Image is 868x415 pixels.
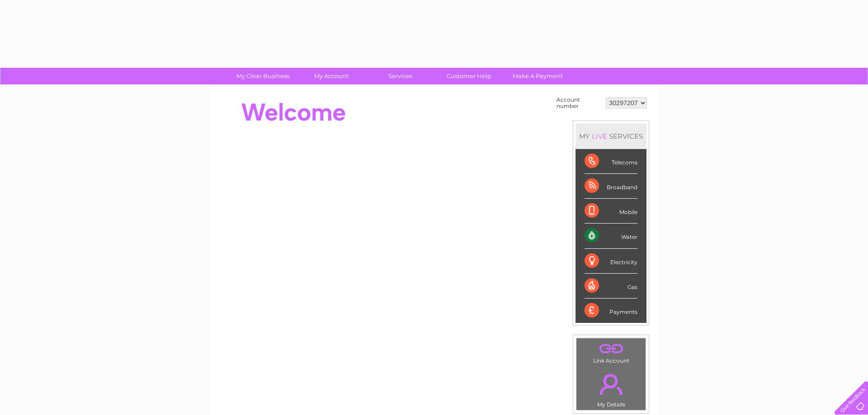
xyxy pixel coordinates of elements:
[576,366,646,410] td: My Details
[585,274,637,298] div: Gas
[576,123,646,149] div: MY SERVICES
[590,132,609,140] div: LIVE
[226,68,300,84] a: My Clear Business
[585,298,637,323] div: Payments
[363,68,438,84] a: Services
[579,368,643,400] a: .
[576,338,646,366] td: Link Account
[585,174,637,199] div: Broadband
[585,149,637,174] div: Telecoms
[500,68,575,84] a: Make A Payment
[294,68,369,84] a: My Account
[585,249,637,274] div: Electricity
[554,94,604,112] td: Account number
[432,68,506,84] a: Customer Help
[585,224,637,248] div: Water
[579,340,643,356] a: .
[585,199,637,224] div: Mobile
